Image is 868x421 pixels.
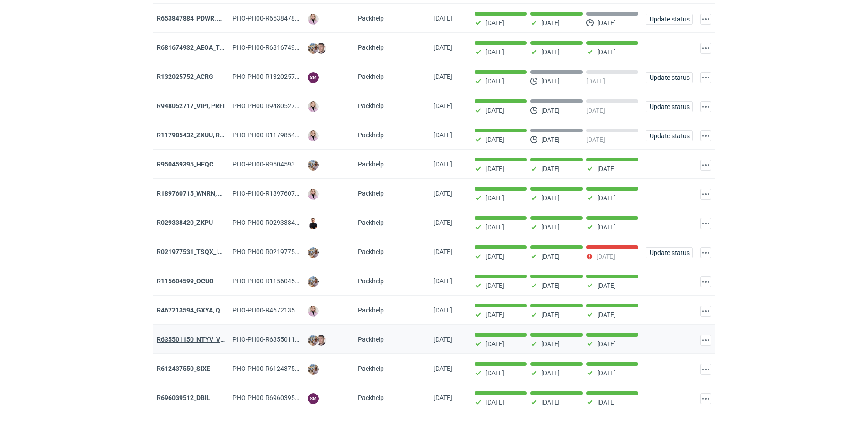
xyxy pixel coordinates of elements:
span: PHO-PH00-R117985432_ZXUU,-RNMV,-VLQR [232,131,361,139]
a: R950459395_HEQC [157,161,213,168]
span: 26/08/2025 [434,336,452,343]
p: [DATE] [597,48,616,56]
button: Actions [700,189,711,200]
span: PHO-PH00-R115604599_OCUO [232,277,322,285]
span: PHO-PH00-R948052717_VIPI,-PRFI [232,102,334,109]
p: [DATE] [541,311,560,318]
img: Maciej Sikora [315,43,326,54]
img: Tomasz Kubiak [308,218,319,229]
span: 11/09/2025 [434,44,452,51]
p: [DATE] [597,19,616,26]
span: 26/08/2025 [434,365,452,372]
span: Update status [650,74,689,81]
button: Actions [700,43,711,54]
span: PHO-PH00-R681674932_AEOA_TIXI_KKTL [232,44,354,51]
span: PHO-PH00-R189760715_WNRN,-CWNS [232,190,345,197]
p: [DATE] [486,223,504,231]
p: [DATE] [486,48,504,56]
button: Actions [700,335,711,346]
p: [DATE] [596,253,615,260]
p: [DATE] [541,223,560,231]
span: 21/08/2025 [434,394,452,401]
p: [DATE] [486,282,504,289]
span: 05/09/2025 [434,131,452,139]
img: Klaudia Wiśniewska [308,14,319,25]
button: Actions [700,393,711,404]
span: Packhelp [358,190,384,197]
span: 03/09/2025 [434,219,452,226]
span: Packhelp [358,44,384,51]
span: 11/09/2025 [434,73,452,80]
p: [DATE] [597,282,616,289]
button: Update status [646,14,693,25]
p: [DATE] [541,19,560,26]
img: Michał Palasek [308,335,319,346]
button: Actions [700,130,711,141]
p: [DATE] [541,78,560,85]
span: Packhelp [358,15,384,22]
span: PHO-PH00-R696039512_DBIL [232,394,319,401]
img: Maciej Sikora [315,335,326,346]
img: Klaudia Wiśniewska [308,306,319,317]
p: [DATE] [597,340,616,348]
span: 03/09/2025 [434,190,452,197]
span: Packhelp [358,277,384,285]
button: Actions [700,364,711,375]
span: PHO-PH00-R653847884_PDWR,-OHJS,-IVNK [232,15,393,22]
span: Update status [650,16,689,22]
span: Packhelp [358,73,384,80]
span: PHO-PH00-R635501150_NTYV_VNSV [232,336,340,343]
span: Packhelp [358,336,384,343]
p: [DATE] [597,311,616,318]
a: R681674932_AEOA_TIXI_KKTL [157,44,246,51]
span: PHO-PH00-R950459395_HEQC [232,161,322,168]
button: Update status [646,101,693,112]
strong: R467213594_GXYA, QYSN [157,307,233,314]
span: 11/09/2025 [434,15,452,22]
p: [DATE] [597,399,616,406]
p: [DATE] [541,282,560,289]
p: [DATE] [486,78,504,85]
p: [DATE] [586,78,605,85]
img: Klaudia Wiśniewska [308,130,319,141]
button: Actions [700,306,711,317]
strong: R653847884_PDWR, OHJS, IVNK [157,15,251,22]
span: Packhelp [358,307,384,314]
span: Packhelp [358,248,384,255]
p: [DATE] [486,165,504,172]
figcaption: SM [308,72,319,83]
a: R132025752_ACRG [157,73,213,80]
a: R696039512_DBIL [157,394,210,401]
p: [DATE] [541,194,560,202]
p: [DATE] [541,136,560,143]
button: Update status [646,72,693,83]
span: 26/08/2025 [434,307,452,314]
a: R029338420_ZKPU [157,219,213,226]
a: R021977531_TSQX_IDUW [157,248,232,255]
span: PHO-PH00-R021977531_TSQX_IDUW [232,248,339,255]
p: [DATE] [586,136,605,143]
button: Actions [700,101,711,112]
a: R612437550_SIXE [157,365,210,372]
a: R635501150_NTYV_VNSV [157,336,233,343]
img: Klaudia Wiśniewska [308,189,319,200]
img: Klaudia Wiśniewska [308,101,319,112]
strong: R189760715_WNRN, CWNS [157,190,236,197]
a: R117985432_ZXUU, RNMV, VLQR [157,131,253,139]
p: [DATE] [486,107,504,114]
span: 04/09/2025 [434,161,452,168]
button: Actions [700,218,711,229]
p: [DATE] [541,399,560,406]
p: [DATE] [586,107,605,114]
p: [DATE] [597,165,616,172]
span: Packhelp [358,161,384,168]
span: Packhelp [358,394,384,401]
p: [DATE] [541,369,560,377]
img: Michał Palasek [308,276,319,287]
button: Actions [700,14,711,25]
